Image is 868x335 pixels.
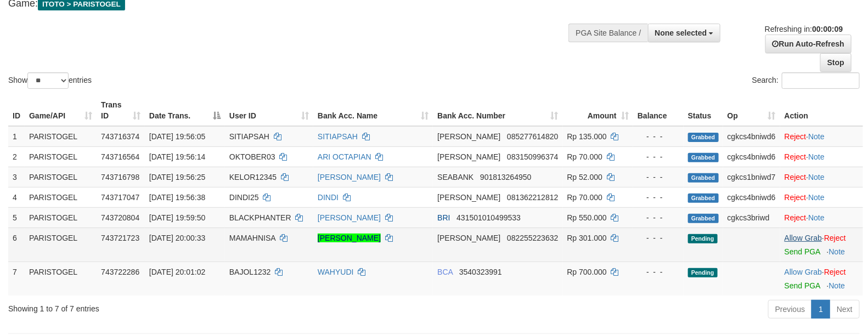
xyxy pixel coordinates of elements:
span: 743716798 [101,173,139,181]
span: [DATE] 19:59:50 [149,213,205,222]
a: Reject [785,213,807,222]
a: [PERSON_NAME] [318,173,381,181]
a: [PERSON_NAME] [318,213,381,222]
a: WAHYUDI [318,268,354,276]
span: SITIAPSAH [229,132,269,141]
span: Rp 52.000 [567,173,603,181]
a: Send PGA [785,281,820,290]
span: Pending [688,268,718,277]
a: DINDI [318,193,339,202]
a: Reject [785,132,807,141]
a: Reject [785,152,807,161]
span: [PERSON_NAME] [437,234,500,242]
th: Bank Acc. Name: activate to sort column ascending [313,95,433,126]
td: · [780,262,863,296]
a: Note [829,281,846,290]
span: SEABANK [437,173,474,181]
td: 7 [8,262,25,296]
span: Copy 082255223632 to clipboard [507,234,558,242]
th: Trans ID: activate to sort column ascending [97,95,145,126]
strong: 00:00:09 [812,25,843,33]
a: Reject [785,193,807,202]
button: None selected [648,24,721,42]
span: 743721723 [101,234,139,242]
span: 743720804 [101,213,139,222]
span: Refreshing in: [765,25,843,33]
td: 1 [8,126,25,147]
td: PARISTOGEL [25,187,97,207]
a: Reject [824,234,846,242]
td: 4 [8,187,25,207]
th: Balance [633,95,684,126]
span: Grabbed [688,194,719,203]
a: [PERSON_NAME] [318,234,381,242]
span: Pending [688,234,718,243]
span: None selected [655,29,707,37]
a: Stop [820,53,852,72]
span: Rp 70.000 [567,152,603,161]
span: Copy 901813264950 to clipboard [480,173,531,181]
a: SITIAPSAH [318,132,358,141]
span: Grabbed [688,173,719,183]
a: Note [808,173,825,181]
div: - - - [638,232,679,243]
span: 743722286 [101,268,139,276]
th: User ID: activate to sort column ascending [225,95,313,126]
span: Copy 431501010499533 to clipboard [456,213,521,222]
span: [PERSON_NAME] [437,152,500,161]
th: Game/API: activate to sort column ascending [25,95,97,126]
span: OKTOBER03 [229,152,275,161]
td: 5 [8,207,25,228]
span: 743717047 [101,193,139,202]
span: [DATE] 19:56:38 [149,193,205,202]
th: ID [8,95,25,126]
span: 743716374 [101,132,139,141]
td: PARISTOGEL [25,207,97,228]
td: · [780,167,863,187]
td: PARISTOGEL [25,126,97,147]
a: Allow Grab [785,234,822,242]
span: Rp 550.000 [567,213,607,222]
a: Note [808,152,825,161]
td: PARISTOGEL [25,228,97,262]
span: Grabbed [688,133,719,142]
td: cgkcs4bniwd6 [723,126,780,147]
span: Grabbed [688,153,719,162]
span: Grabbed [688,214,719,223]
span: MAMAHNISA [229,234,275,242]
div: - - - [638,131,679,142]
span: Copy 085277614820 to clipboard [507,132,558,141]
th: Amount: activate to sort column ascending [563,95,633,126]
span: Copy 081362212812 to clipboard [507,193,558,202]
span: Copy 083150996374 to clipboard [507,152,558,161]
td: · [780,228,863,262]
span: · [785,268,824,276]
span: Rp 70.000 [567,193,603,202]
a: Allow Grab [785,268,822,276]
a: ARI OCTAPIAN [318,152,371,161]
div: - - - [638,151,679,162]
td: 3 [8,167,25,187]
span: [DATE] 19:56:05 [149,132,205,141]
input: Search: [782,72,860,89]
span: [DATE] 20:01:02 [149,268,205,276]
td: 2 [8,146,25,167]
a: Note [808,132,825,141]
td: PARISTOGEL [25,146,97,167]
td: cgkcs1bniwd7 [723,167,780,187]
span: KELOR12345 [229,173,277,181]
td: cgkcs3briwd [723,207,780,228]
div: - - - [638,266,679,277]
td: PARISTOGEL [25,167,97,187]
span: [DATE] 19:56:14 [149,152,205,161]
a: Reject [824,268,846,276]
td: cgkcs4bniwd6 [723,146,780,167]
span: Rp 301.000 [567,234,607,242]
div: Showing 1 to 7 of 7 entries [8,299,353,314]
div: - - - [638,192,679,203]
th: Date Trans.: activate to sort column descending [145,95,225,126]
td: · [780,207,863,228]
label: Search: [752,72,860,89]
th: Op: activate to sort column ascending [723,95,780,126]
span: Copy 3540323991 to clipboard [459,268,502,276]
